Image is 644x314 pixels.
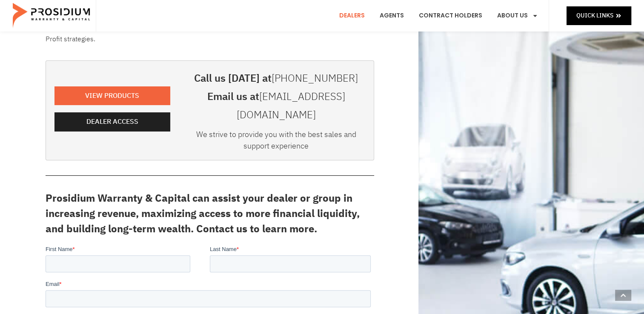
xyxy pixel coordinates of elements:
span: Last Name [164,1,191,7]
a: Quick Links [567,6,631,25]
span: Dealer Access [86,116,138,128]
a: [EMAIL_ADDRESS][DOMAIN_NAME] [237,89,345,123]
h3: Call us [DATE] at [187,69,365,88]
a: [PHONE_NUMBER] [272,71,358,86]
h3: Prosidium Warranty & Capital can assist your dealer or group in increasing revenue, maximizing ac... [46,191,374,237]
h3: Email us at [187,88,365,124]
span: Quick Links [576,10,613,21]
a: Dealer Access [54,112,170,131]
span: View Products [85,90,139,102]
div: We strive to provide you with the best sales and support experience [187,128,365,156]
a: View Products [54,86,170,106]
